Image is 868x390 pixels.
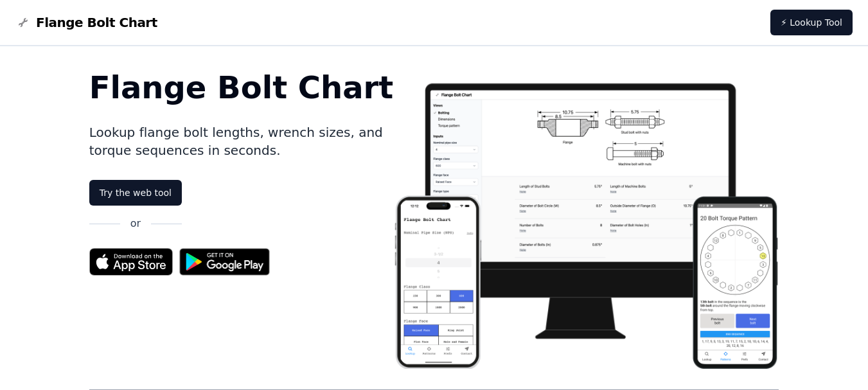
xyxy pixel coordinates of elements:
[36,13,157,31] span: Flange Bolt Chart
[130,216,141,231] p: or
[173,242,277,282] img: Consíguelo en Google Play
[770,10,853,35] a: ⚡ Lookup Tool
[89,123,394,159] p: Lookup flange bolt lengths, wrench sizes, and torque sequences in seconds.
[89,180,182,206] a: Try the web tool
[15,15,31,30] img: Gráfico de logotipos de pernos de brida
[15,13,157,31] a: Gráfico de logotipos de pernos de bridaFlange Bolt Chart
[393,72,779,369] img: Captura de pantalla de la aplicación de gráfico de pernos de brida
[89,248,173,276] img: Insignia de la App Store para la aplicación Flange Bolt Chart
[89,72,394,103] h1: Flange Bolt Chart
